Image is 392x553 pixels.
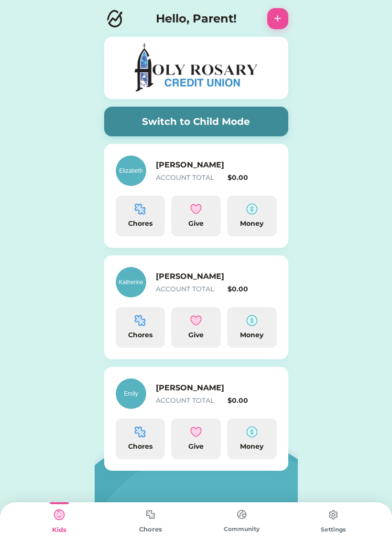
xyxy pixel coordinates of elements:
[190,203,202,215] img: interface-favorite-heart--reward-social-rating-media-heart-it-like-favorite-love.svg
[228,396,277,406] div: $0.00
[120,442,162,452] div: Chores
[175,219,217,229] div: Give
[141,505,160,524] img: type%3Dchores%2C%20state%3Ddefault.svg
[246,203,258,215] img: money-cash-dollar-coin--accounting-billing-payment-cash-coin-currency-money-finance.svg
[156,284,224,294] div: ACCOUNT TOTAL
[120,330,162,340] div: Chores
[246,426,258,438] img: money-cash-dollar-coin--accounting-billing-payment-cash-coin-currency-money-finance.svg
[324,505,343,524] img: type%3Dchores%2C%20state%3Ddefault.svg
[175,442,217,452] div: Give
[104,8,125,29] img: Logo.svg
[267,8,288,29] button: +
[105,525,196,534] div: Chores
[134,315,146,326] img: programming-module-puzzle-1--code-puzzle-module-programming-plugin-piece.svg
[190,426,202,438] img: interface-favorite-heart--reward-social-rating-media-heart-it-like-favorite-love.svg
[156,382,251,394] h6: [PERSON_NAME]
[232,505,251,524] img: type%3Dchores%2C%20state%3Ddefault.svg
[156,173,224,183] div: ACCOUNT TOTAL
[231,442,273,452] div: Money
[134,203,146,215] img: programming-module-puzzle-1--code-puzzle-module-programming-plugin-piece.svg
[231,219,273,229] div: Money
[104,107,288,136] button: Switch to Child Mode
[156,271,251,282] h6: [PERSON_NAME]
[50,505,69,524] img: type%3Dkids%2C%20state%3Dselected.svg
[196,525,287,533] div: Community
[13,525,105,535] div: Kids
[156,396,224,406] div: ACCOUNT TOTAL
[228,284,277,294] div: $0.00
[134,426,146,438] img: programming-module-puzzle-1--code-puzzle-module-programming-plugin-piece.svg
[231,330,273,340] div: Money
[129,40,263,96] img: IMG_8194%201%20%281%29.jpeg
[156,10,237,27] h4: Hello, Parent!
[175,330,217,340] div: Give
[190,315,202,326] img: interface-favorite-heart--reward-social-rating-media-heart-it-like-favorite-love.svg
[246,315,258,326] img: money-cash-dollar-coin--accounting-billing-payment-cash-coin-currency-money-finance.svg
[287,525,379,534] div: Settings
[120,219,162,229] div: Chores
[156,159,251,171] h6: [PERSON_NAME]
[228,173,277,183] div: $0.00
